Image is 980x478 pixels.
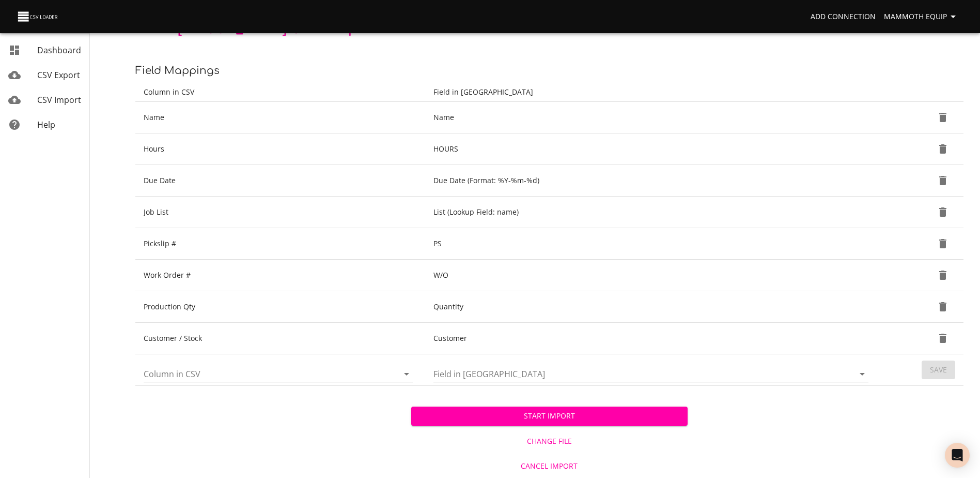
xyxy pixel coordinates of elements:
td: PS [425,228,881,260]
td: Customer [425,323,881,354]
span: Change File [415,435,683,448]
button: Delete [930,137,955,161]
span: CSV Export [37,69,80,81]
button: Change File [411,432,687,451]
button: Delete [930,105,955,130]
button: Delete [930,200,955,225]
th: Field in [GEOGRAPHIC_DATA] [425,83,881,102]
td: List (Lookup Field: name) [425,197,881,228]
td: Due Date [135,165,425,197]
span: Help [37,119,55,130]
button: Open [855,367,869,381]
td: Name [135,102,425,133]
span: Start Import [419,410,679,423]
th: Column in CSV [135,83,425,102]
button: Delete [930,168,955,193]
button: Delete [930,294,955,319]
div: Open Intercom Messenger [945,443,970,468]
button: Cancel Import [411,457,687,476]
td: HOURS [425,133,881,165]
button: Delete [930,263,955,288]
button: Delete [930,231,955,256]
td: Pickslip # [135,228,425,260]
td: Hours [135,133,425,165]
td: Due Date (Format: %Y-%m-%d) [425,165,881,197]
button: Delete [930,326,955,351]
span: Add Connection [811,10,876,23]
img: CSV Loader [17,9,60,24]
td: W/O [425,260,881,291]
span: Cancel Import [415,460,683,473]
span: Field Mappings [135,65,220,77]
button: Start Import [411,407,687,426]
a: Add Connection [806,7,880,26]
td: Job List [135,197,425,228]
span: CSV Import [37,94,81,106]
span: Dashboard [37,44,81,56]
td: Name [425,102,881,133]
button: Mammoth Equip [880,7,963,26]
button: Open [399,367,414,381]
td: Quantity [425,291,881,323]
td: Production Qty [135,291,425,323]
span: Mammoth Equip [884,10,959,23]
td: Work Order # [135,260,425,291]
td: Customer / Stock [135,323,425,354]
